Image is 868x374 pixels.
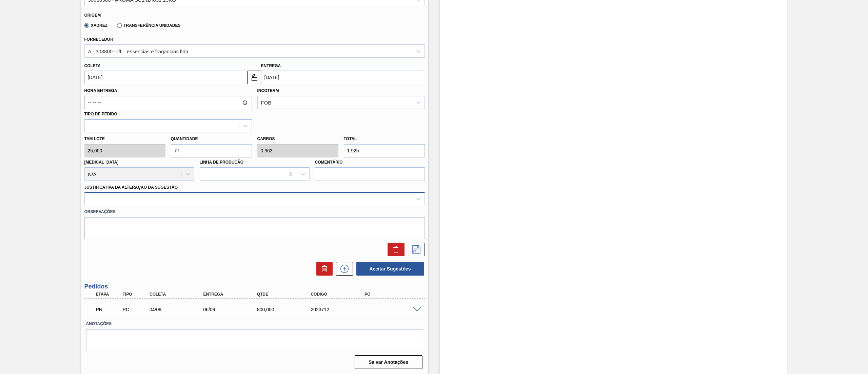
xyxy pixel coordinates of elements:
p: PN [96,307,122,312]
div: FOB [261,100,272,106]
label: [MEDICAL_DATA] [84,160,119,165]
div: Entrega [201,292,263,297]
label: Tipo de pedido [84,112,117,116]
label: Anotações [86,319,423,329]
label: Fornecedor [84,37,113,42]
div: Excluir Sugestões [313,262,333,276]
label: Total [344,136,357,141]
div: Nova sugestão [333,262,353,276]
button: Salvar Anotações [355,355,422,369]
div: Pedido de Compra [121,307,150,312]
div: Excluir Sugestão [384,243,405,256]
label: Coleta [84,63,101,68]
input: dd/mm/yyyy [84,71,248,84]
button: Aceitar Sugestões [356,262,424,276]
input: dd/mm/yyyy [261,71,424,84]
label: Xadrez [84,23,108,28]
button: locked [248,71,261,84]
label: Quantidade [171,136,198,141]
h3: Pedidos [84,283,425,290]
label: Observações [84,207,425,217]
label: Incoterm [257,88,279,93]
div: A - 303800 - Iff – essencias e fragancias ltda [88,48,189,54]
label: Tam lote [84,134,165,144]
div: Salvar Sugestão [405,243,425,256]
label: Hora Entrega [84,86,252,96]
div: 06/09/2025 [201,307,263,312]
div: 2023712 [309,307,370,312]
div: Etapa [94,292,123,297]
label: Origem [84,13,101,18]
div: Qtde [255,292,317,297]
div: Aceitar Sugestões [353,261,425,276]
div: 800,000 [255,307,317,312]
div: Pedido em Negociação [94,302,123,317]
label: Comentário [315,157,425,167]
div: Tipo [121,292,150,297]
label: Linha de Produção [200,160,244,165]
img: locked [250,73,258,81]
div: Coleta [148,292,209,297]
label: Transferência Unidades [117,23,180,28]
label: Entrega [261,63,281,68]
div: PO [363,292,424,297]
div: Código [309,292,370,297]
div: 04/09/2025 [148,307,209,312]
label: Justificativa da Alteração da Sugestão [84,185,178,190]
label: Carros [257,136,275,141]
